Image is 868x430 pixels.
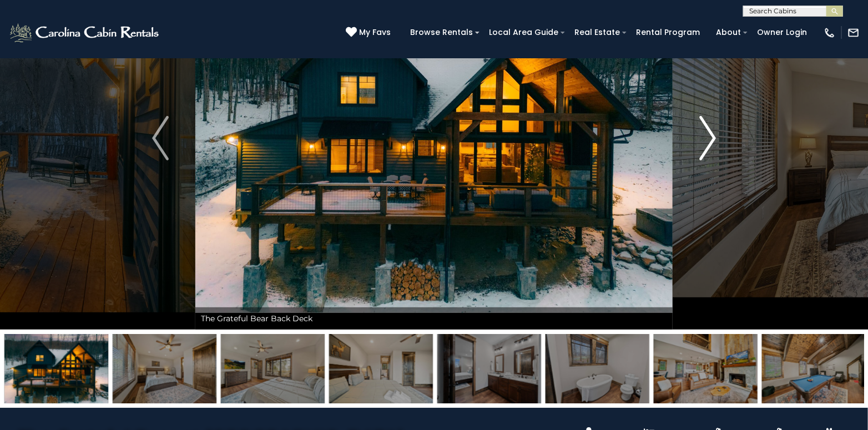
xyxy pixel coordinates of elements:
[699,116,716,160] img: arrow
[751,24,813,41] a: Owner Login
[654,334,758,403] img: 168595208
[483,24,564,41] a: Local Area Guide
[630,24,705,41] a: Rental Program
[221,334,325,403] img: 168595211
[405,24,478,41] a: Browse Rentals
[546,334,649,403] img: 167620690
[8,22,162,44] img: White-1-2.png
[4,334,108,403] img: 167690042
[847,27,860,39] img: mail-regular-white.png
[113,334,216,403] img: 168595210
[437,334,541,403] img: 167620213
[569,24,625,41] a: Real Estate
[359,27,391,38] span: My Favs
[346,27,393,39] a: My Favs
[710,24,746,41] a: About
[329,334,433,403] img: 168595212
[152,116,169,160] img: arrow
[824,27,836,39] img: phone-regular-white.png
[195,307,673,330] div: The Grateful Bear Back Deck
[762,334,866,403] img: 168595214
